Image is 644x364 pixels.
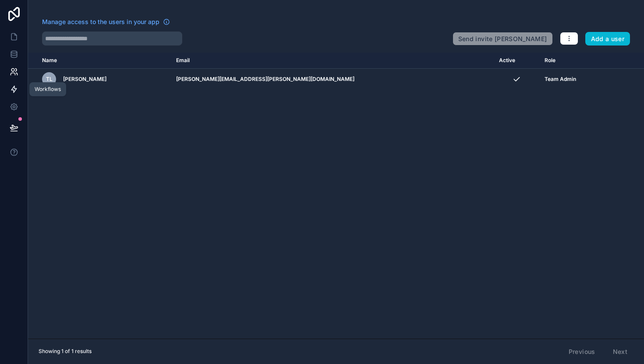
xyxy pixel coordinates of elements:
[42,17,170,26] a: Manage access to the users in your app
[63,76,106,83] span: [PERSON_NAME]
[39,348,92,355] span: Showing 1 of 1 results
[28,52,644,339] div: scrollable content
[585,32,630,46] button: Add a user
[42,17,159,26] span: Manage access to the users in your app
[539,52,611,69] th: Role
[28,52,171,69] th: Name
[494,52,539,69] th: Active
[171,52,493,69] th: Email
[171,69,493,90] td: [PERSON_NAME][EMAIL_ADDRESS][PERSON_NAME][DOMAIN_NAME]
[545,76,576,83] span: Team Admin
[35,86,61,93] div: Workflows
[46,76,53,83] span: TL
